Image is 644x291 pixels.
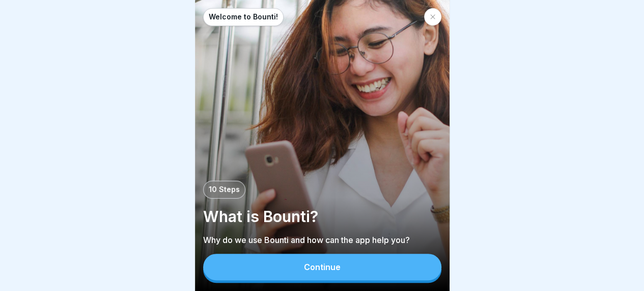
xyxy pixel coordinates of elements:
p: Welcome to Bounti! [209,13,278,21]
p: What is Bounti? [203,207,441,226]
p: 10 Steps [209,185,240,194]
p: Why do we use Bounti and how can the app help you? [203,234,441,246]
div: Continue [304,262,341,272]
button: Continue [203,254,441,280]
